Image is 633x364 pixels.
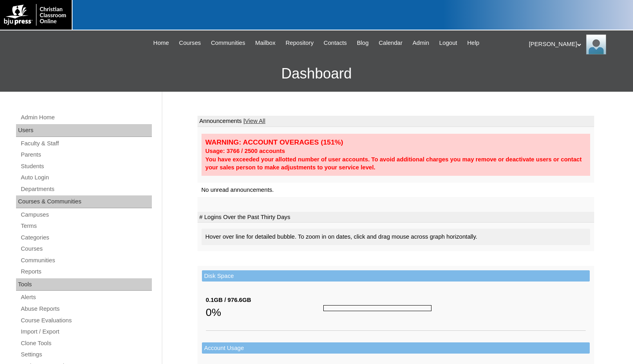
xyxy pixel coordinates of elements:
div: 0.1GB / 976.6GB [206,296,324,304]
span: Logout [439,38,457,48]
div: [PERSON_NAME] [529,34,625,54]
td: Account Usage [202,342,590,354]
span: Calendar [379,38,402,48]
a: Clone Tools [20,338,152,348]
a: Course Evaluations [20,316,152,326]
span: Communities [211,38,245,48]
div: Tools [16,278,152,291]
img: logo-white.png [4,4,68,26]
span: Home [153,38,169,48]
span: Admin [413,38,429,48]
a: Home [149,38,173,48]
a: Import / Export [20,327,152,337]
a: Abuse Reports [20,304,152,314]
span: Blog [357,38,369,48]
td: No unread announcements. [198,183,594,197]
a: Students [20,161,152,171]
a: Courses [175,38,205,48]
a: Contacts [320,38,351,48]
a: Categories [20,233,152,243]
span: Contacts [324,38,347,48]
a: Help [463,38,483,48]
div: Users [16,124,152,137]
a: Blog [353,38,373,48]
a: Reports [20,267,152,277]
a: Communities [20,255,152,265]
a: View All [245,118,265,124]
strong: Usage: 3766 / 2500 accounts [206,148,285,154]
a: Settings [20,350,152,360]
a: Courses [20,244,152,254]
a: Repository [282,38,318,48]
a: Calendar [375,38,406,48]
div: WARNING: ACCOUNT OVERAGES (151%) [206,138,586,147]
img: Melanie Sevilla [586,34,606,54]
a: Faculty & Staff [20,139,152,149]
span: Repository [286,38,314,48]
div: Courses & Communities [16,195,152,208]
div: Hover over line for detailed bubble. To zoom in on dates, click and drag mouse across graph horiz... [202,229,590,245]
div: You have exceeded your allotted number of user accounts. To avoid additional charges you may remo... [206,155,586,172]
div: 0% [206,304,324,320]
td: Disk Space [202,270,590,282]
a: Parents [20,150,152,160]
a: Admin [409,38,433,48]
span: Help [467,38,479,48]
a: Auto Login [20,173,152,183]
a: Admin Home [20,113,152,123]
td: # Logins Over the Past Thirty Days [198,212,594,223]
a: Mailbox [251,38,280,48]
a: Logout [435,38,461,48]
a: Departments [20,184,152,194]
span: Courses [179,38,201,48]
a: Communities [207,38,249,48]
td: Announcements | [198,116,594,127]
span: Mailbox [255,38,276,48]
a: Terms [20,221,152,231]
a: Alerts [20,292,152,302]
a: Campuses [20,210,152,220]
h3: Dashboard [4,56,629,92]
